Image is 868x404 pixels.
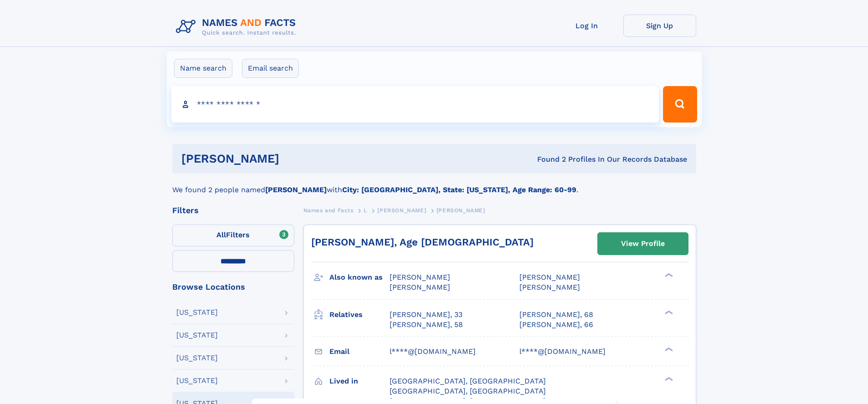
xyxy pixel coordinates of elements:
[216,230,226,239] span: All
[550,15,623,37] a: Log In
[303,205,354,216] a: Names and Facts
[598,233,688,255] a: View Profile
[172,225,294,246] label: Filters
[242,59,299,78] label: Email search
[663,86,697,123] button: Search Button
[408,154,687,164] div: Found 2 Profiles In Our Records Database
[390,283,450,291] span: [PERSON_NAME]
[176,377,218,384] div: [US_STATE]
[329,373,390,389] h3: Lived in
[390,273,450,281] span: [PERSON_NAME]
[171,86,659,123] input: search input
[265,185,327,194] b: [PERSON_NAME]
[663,346,673,352] div: ❯
[364,207,367,214] span: L
[174,59,232,78] label: Name search
[390,387,546,395] span: [GEOGRAPHIC_DATA], [GEOGRAPHIC_DATA]
[176,354,218,362] div: [US_STATE]
[172,15,303,39] img: Logo Names and Facts
[181,153,408,164] h1: [PERSON_NAME]
[172,206,294,215] div: Filters
[390,310,462,320] a: [PERSON_NAME], 33
[172,174,696,195] div: We found 2 people named with .
[311,236,534,248] a: [PERSON_NAME], Age [DEMOGRAPHIC_DATA]
[377,205,426,216] a: [PERSON_NAME]
[663,309,673,315] div: ❯
[519,283,580,291] span: [PERSON_NAME]
[342,185,576,194] b: City: [GEOGRAPHIC_DATA], State: [US_STATE], Age Range: 60-99
[663,376,673,382] div: ❯
[172,283,294,291] div: Browse Locations
[390,320,463,330] a: [PERSON_NAME], 58
[437,207,485,214] span: [PERSON_NAME]
[176,309,218,316] div: [US_STATE]
[663,272,673,278] div: ❯
[621,233,665,254] div: View Profile
[377,207,426,214] span: [PERSON_NAME]
[364,205,367,216] a: L
[329,307,390,322] h3: Relatives
[329,344,390,359] h3: Email
[623,15,696,37] a: Sign Up
[390,377,546,385] span: [GEOGRAPHIC_DATA], [GEOGRAPHIC_DATA]
[519,310,593,320] a: [PERSON_NAME], 68
[329,270,390,285] h3: Also known as
[519,320,593,330] a: [PERSON_NAME], 66
[176,332,218,339] div: [US_STATE]
[519,273,580,281] span: [PERSON_NAME]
